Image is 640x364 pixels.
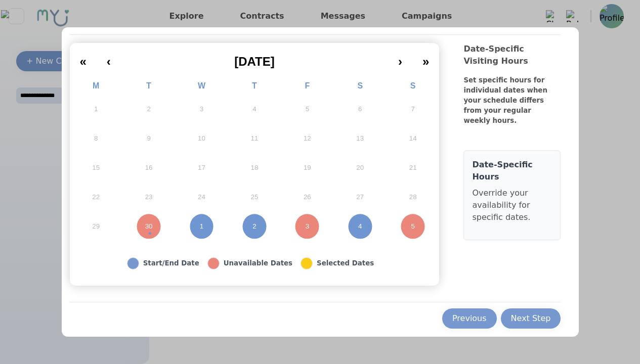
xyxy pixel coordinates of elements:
div: Set specific hours for individual dates when your schedule differs from your regular weekly hours. [463,75,551,138]
button: September 27, 2025 [334,183,387,212]
button: September 30, 2025 [122,212,175,241]
button: September 29, 2025 [70,212,122,241]
abbr: September 11, 2025 [251,134,259,143]
div: Start/End Date [143,258,199,268]
abbr: Wednesday [198,81,205,90]
button: September 18, 2025 [228,153,281,183]
div: Selected Dates [317,258,374,268]
button: September 10, 2025 [175,124,228,153]
button: [DATE] [121,47,388,69]
div: Next Step [511,312,551,325]
button: September 2, 2025 [122,95,175,124]
abbr: September 12, 2025 [304,134,311,143]
button: Previous [442,308,497,329]
abbr: September 7, 2025 [411,105,414,114]
button: September 20, 2025 [334,153,387,183]
button: September 9, 2025 [122,124,175,153]
abbr: September 1, 2025 [94,105,98,114]
abbr: September 29, 2025 [92,222,100,231]
abbr: September 13, 2025 [356,134,364,143]
abbr: Thursday [252,81,257,90]
button: October 3, 2025 [281,212,333,241]
button: September 16, 2025 [122,153,175,183]
abbr: October 5, 2025 [411,222,414,231]
button: September 24, 2025 [175,183,228,212]
abbr: September 22, 2025 [92,193,100,202]
abbr: September 21, 2025 [409,163,417,172]
abbr: September 14, 2025 [409,134,417,143]
button: October 4, 2025 [334,212,387,241]
button: September 12, 2025 [281,124,333,153]
abbr: September 9, 2025 [147,134,150,143]
button: September 25, 2025 [228,183,281,212]
abbr: September 23, 2025 [145,193,153,202]
abbr: October 3, 2025 [306,222,309,231]
button: September 26, 2025 [281,183,333,212]
abbr: Sunday [410,81,416,90]
button: September 13, 2025 [334,124,387,153]
abbr: Friday [305,81,310,90]
button: October 5, 2025 [387,212,439,241]
button: » [412,47,439,69]
abbr: September 5, 2025 [306,105,309,114]
abbr: October 4, 2025 [358,222,362,231]
abbr: September 24, 2025 [198,193,205,202]
abbr: September 15, 2025 [92,163,100,172]
abbr: Tuesday [146,81,151,90]
abbr: September 6, 2025 [358,105,362,114]
button: September 8, 2025 [70,124,122,153]
abbr: September 20, 2025 [356,163,364,172]
button: September 1, 2025 [70,95,122,124]
button: September 15, 2025 [70,153,122,183]
button: September 19, 2025 [281,153,333,183]
span: [DATE] [234,55,275,68]
abbr: September 27, 2025 [356,193,364,202]
button: › [388,47,412,69]
abbr: September 18, 2025 [251,163,259,172]
button: September 17, 2025 [175,153,228,183]
button: October 1, 2025 [175,212,228,241]
abbr: September 10, 2025 [198,134,205,143]
button: September 5, 2025 [281,95,333,124]
div: Date-Specific Visiting Hours [463,43,561,75]
abbr: September 4, 2025 [252,105,256,114]
abbr: Saturday [357,81,363,90]
abbr: September 8, 2025 [94,134,98,143]
abbr: October 2, 2025 [252,222,256,231]
abbr: September 17, 2025 [198,163,205,172]
button: September 21, 2025 [387,153,439,183]
button: September 3, 2025 [175,95,228,124]
button: September 11, 2025 [228,124,281,153]
button: October 2, 2025 [228,212,281,241]
div: Unavailable Dates [224,258,292,268]
button: Next Step [501,308,561,329]
button: September 4, 2025 [228,95,281,124]
abbr: September 3, 2025 [200,105,203,114]
abbr: September 16, 2025 [145,163,153,172]
button: « [70,47,97,69]
abbr: September 30, 2025 [145,222,153,231]
button: September 14, 2025 [387,124,439,153]
abbr: September 19, 2025 [304,163,311,172]
abbr: September 25, 2025 [251,193,259,202]
button: ‹ [97,47,121,69]
abbr: Monday [93,81,99,90]
button: September 28, 2025 [387,183,439,212]
div: Previous [452,312,487,325]
button: September 23, 2025 [122,183,175,212]
button: September 22, 2025 [70,183,122,212]
abbr: October 1, 2025 [200,222,203,231]
h4: Date-Specific Hours [472,159,552,183]
p: Override your availability for specific dates. [472,187,552,223]
button: September 6, 2025 [334,95,387,124]
abbr: September 2, 2025 [147,105,150,114]
button: September 7, 2025 [387,95,439,124]
abbr: September 28, 2025 [409,193,417,202]
abbr: September 26, 2025 [304,193,311,202]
